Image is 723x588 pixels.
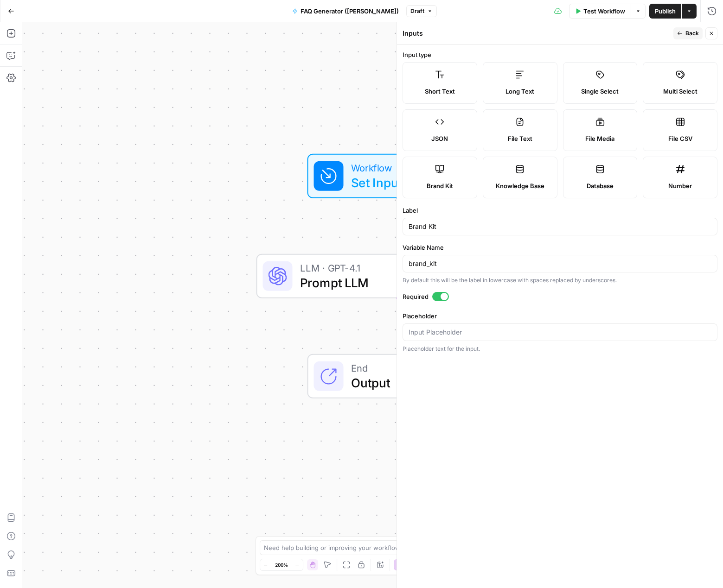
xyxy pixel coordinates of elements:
label: Variable Name [403,243,717,252]
span: End [351,360,477,375]
span: Long Text [505,87,534,96]
span: Publish [655,6,676,16]
div: WorkflowSet InputsInputs [256,154,544,198]
input: Input Placeholder [409,328,711,337]
span: Back [685,29,699,38]
label: Required [403,292,717,301]
button: FAQ Generator ([PERSON_NAME]) [287,4,404,19]
button: Test Workflow [569,4,631,19]
span: Prompt LLM [300,273,495,292]
span: LLM · GPT-4.1 [300,260,495,275]
label: Input type [403,50,717,59]
span: Number [668,181,692,190]
button: Publish [649,4,681,19]
span: FAQ Generator ([PERSON_NAME]) [301,6,399,16]
button: Back [673,27,703,39]
span: File CSV [668,134,692,143]
span: Test Workflow [583,6,625,16]
span: Multi Select [663,87,697,96]
span: Knowledge Base [496,181,544,190]
span: Database [587,181,614,190]
span: File Media [585,134,614,143]
span: 200% [275,561,288,569]
span: Draft [410,7,424,15]
label: Label [403,206,717,215]
span: Short Text [425,87,455,96]
input: brand_kit [409,259,711,268]
span: Output [351,373,477,392]
div: EndOutput [256,354,544,398]
div: By default this will be the label in lowercase with spaces replaced by underscores. [403,276,717,285]
span: Set Inputs [351,173,443,192]
div: Placeholder text for the input. [403,345,717,353]
span: File Text [508,134,532,143]
input: Input Label [409,222,711,231]
div: LLM · GPT-4.1Prompt LLMStep 1 [256,254,544,298]
label: Placeholder [403,311,717,321]
span: JSON [431,134,448,143]
span: Brand Kit [427,181,453,190]
div: Inputs [403,29,671,38]
span: Single Select [581,87,619,96]
button: Draft [406,5,437,17]
span: Workflow [351,160,443,175]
